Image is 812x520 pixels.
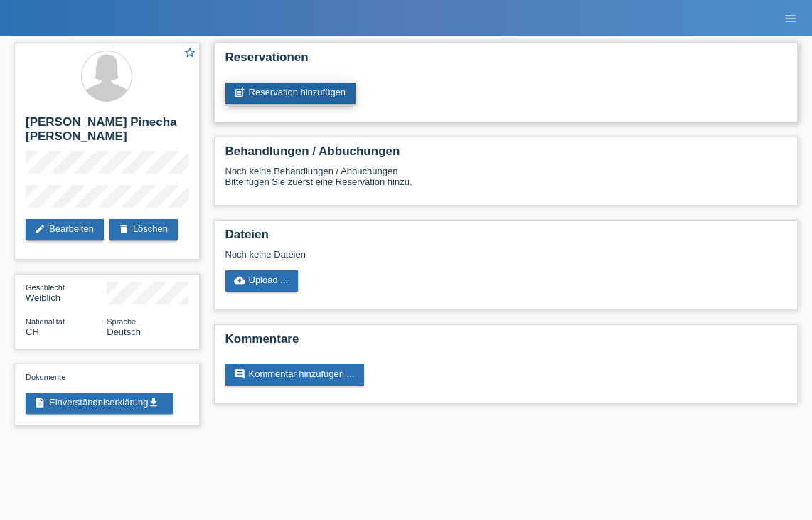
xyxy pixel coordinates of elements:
[225,166,787,198] div: Noch keine Behandlungen / Abbuchungen Bitte fügen Sie zuerst eine Reservation hinzu.
[234,275,245,286] i: cloud_upload
[234,368,245,380] i: comment
[784,11,798,26] i: menu
[148,397,159,408] i: get_app
[225,249,629,260] div: Noch keine Dateien
[225,51,787,72] h2: Reservationen
[234,87,245,98] i: post_add
[183,46,196,59] i: star_border
[34,397,46,408] i: description
[109,219,178,240] a: deleteLöschen
[225,270,299,292] a: cloud_uploadUpload ...
[225,228,787,249] h2: Dateien
[26,373,65,381] span: Dokumente
[225,144,787,166] h2: Behandlungen / Abbuchungen
[26,317,65,326] span: Nationalität
[34,223,46,235] i: edit
[183,46,196,61] a: star_border
[26,283,65,292] span: Geschlecht
[776,14,805,22] a: menu
[26,115,188,151] h2: [PERSON_NAME] Pinecha [PERSON_NAME]
[26,219,104,240] a: editBearbeiten
[26,327,39,337] span: Schweiz
[225,364,365,386] a: commentKommentar hinzufügen ...
[118,223,129,235] i: delete
[26,393,173,414] a: descriptionEinverständniserklärungget_app
[26,282,107,303] div: Weiblich
[107,327,141,337] span: Deutsch
[225,83,356,104] a: post_addReservation hinzufügen
[107,317,136,326] span: Sprache
[225,332,787,354] h2: Kommentare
